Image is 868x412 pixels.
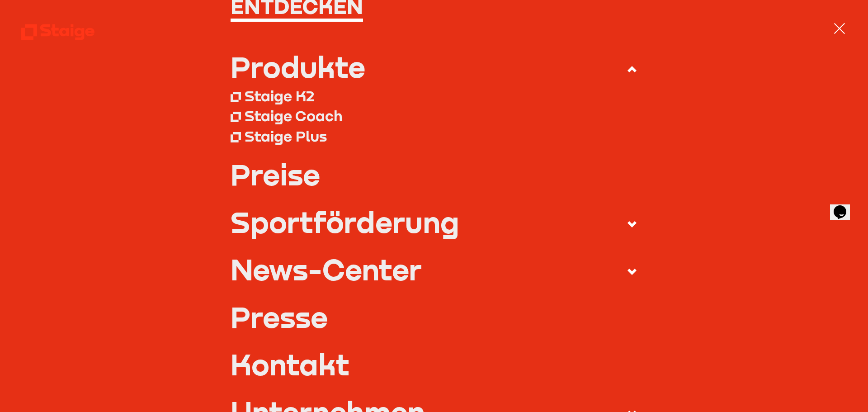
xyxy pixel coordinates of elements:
[231,126,638,146] a: Staige Plus
[830,193,859,220] iframe: chat widget
[231,106,638,126] a: Staige Coach
[245,87,314,105] div: Staige K2
[231,160,638,189] a: Preise
[231,255,422,284] div: News-Center
[231,303,638,331] a: Presse
[231,208,459,236] div: Sportförderung
[245,107,342,125] div: Staige Coach
[231,85,638,106] a: Staige K2
[231,350,638,379] a: Kontakt
[231,52,365,81] div: Produkte
[245,127,327,145] div: Staige Plus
